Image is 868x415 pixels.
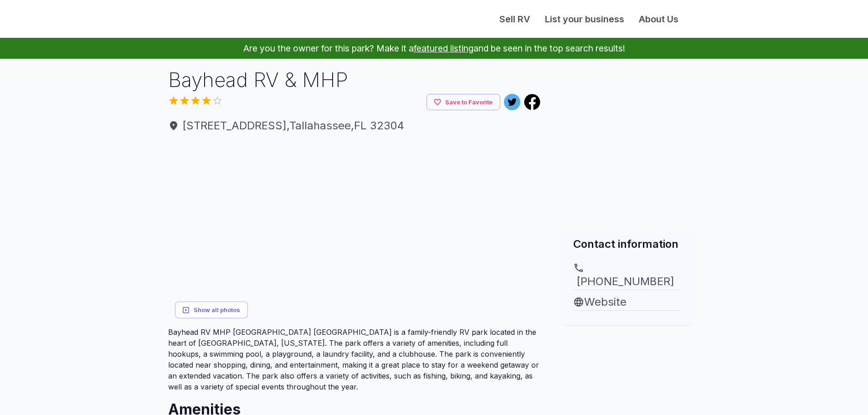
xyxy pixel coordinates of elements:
[11,38,857,59] p: Are you the owner for this park? Make it a and be seen in the top search results!
[632,12,686,26] a: About Us
[573,294,682,310] a: Website
[168,118,541,134] span: [STREET_ADDRESS] , Tallahassee , FL 32304
[573,262,682,290] a: [PHONE_NUMBER]
[355,235,447,327] img: yH5BAEAAAAALAAAAAABAAEAAAIBRAA7
[492,12,538,26] a: Sell RV
[168,118,541,134] a: [STREET_ADDRESS],Tallahassee,FL 32304
[355,141,447,233] img: yH5BAEAAAAALAAAAAABAAEAAAIBRAA7
[551,73,704,225] img: Map for Bayhead RV & MHP
[168,66,541,94] h1: Bayhead RV & MHP
[168,327,541,392] p: Bayhead RV MHP [GEOGRAPHIC_DATA] [GEOGRAPHIC_DATA] is a family-friendly RV park located in the he...
[426,94,500,111] button: Save to Favorite
[573,236,682,251] h2: Contact information
[168,141,354,327] img: yH5BAEAAAAALAAAAAABAAEAAAIBRAA7
[175,302,248,318] button: Show all photos
[449,141,541,233] img: yH5BAEAAAAALAAAAAABAAEAAAIBRAA7
[449,235,541,327] img: yH5BAEAAAAALAAAAAABAAEAAAIBRAA7
[538,12,632,26] a: List your business
[414,43,473,54] a: featured listing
